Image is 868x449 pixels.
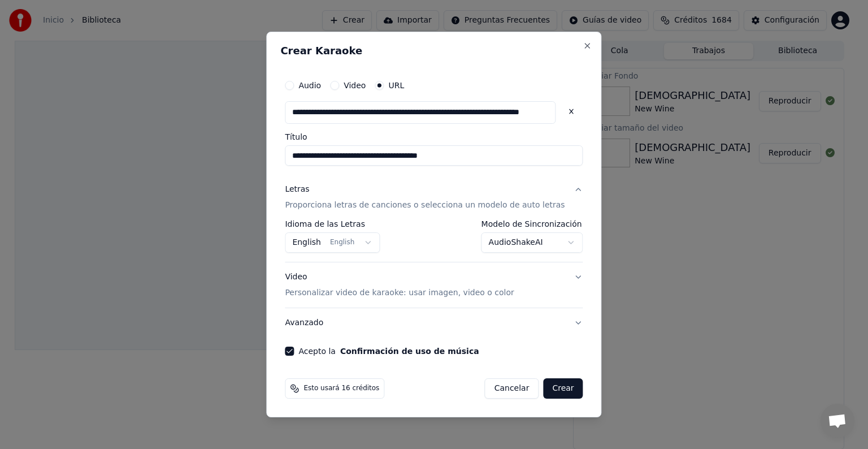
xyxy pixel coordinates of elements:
[285,200,565,211] p: Proporciona letras de canciones o selecciona un modelo de auto letras
[481,220,583,228] label: Modelo de Sincronización
[285,133,583,141] label: Título
[340,347,479,355] button: Acepto la
[285,175,583,220] button: LetrasProporciona letras de canciones o selecciona un modelo de auto letras
[303,384,379,393] span: Esto usará 16 créditos
[285,184,309,195] div: Letras
[285,220,380,228] label: Idioma de las Letras
[485,378,539,399] button: Cancelar
[298,81,321,89] label: Audio
[344,81,366,89] label: Video
[285,220,583,262] div: LetrasProporciona letras de canciones o selecciona un modelo de auto letras
[543,378,583,399] button: Crear
[285,287,514,299] p: Personalizar video de karaoke: usar imagen, video o color
[285,308,583,338] button: Avanzado
[280,46,587,56] h2: Crear Karaoke
[298,347,479,355] label: Acepto la
[285,271,514,299] div: Video
[388,81,404,89] label: URL
[285,262,583,308] button: VideoPersonalizar video de karaoke: usar imagen, video o color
